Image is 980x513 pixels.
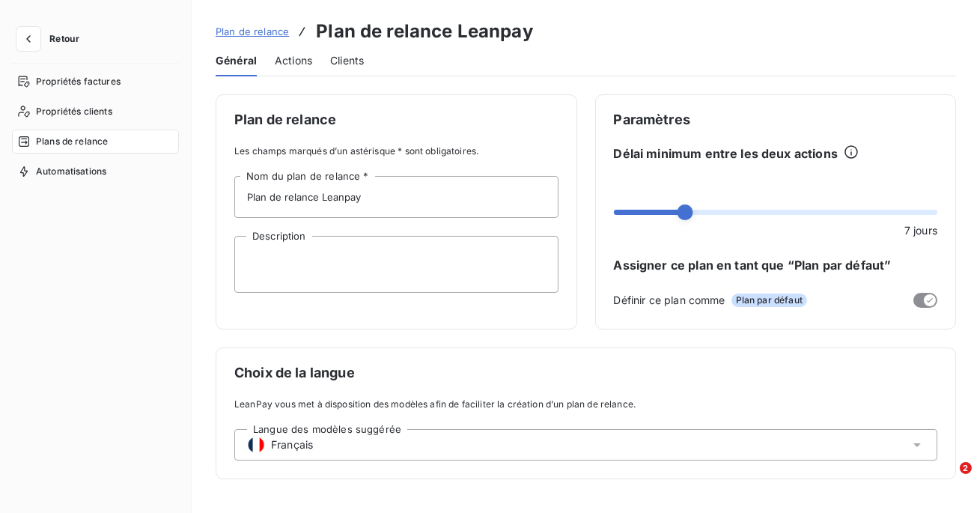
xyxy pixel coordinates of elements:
span: Plan par défaut [731,294,807,307]
span: Délai minimum entre les deux actions [614,145,838,163]
span: Plan de relance [234,113,559,127]
a: Propriétés factures [12,70,179,94]
span: Paramètres [614,113,938,127]
span: Définir ce plan comme [614,292,725,308]
iframe: Intercom live chat [929,462,965,498]
span: Français [271,437,313,452]
a: Plans de relance [12,130,179,154]
a: Plan de relance [216,24,289,39]
a: Automatisations [12,160,179,183]
span: Choix de la langue [234,366,937,380]
span: Propriétés clients [36,105,112,118]
span: Automatisations [36,165,106,178]
span: Plans de relance [36,135,108,148]
span: Clients [330,53,364,68]
span: Assigner ce plan en tant que “Plan par défaut” [614,256,938,274]
input: placeholder [234,176,559,218]
span: 7 jours [904,222,937,238]
span: Retour [49,34,79,43]
span: 2 [960,462,972,474]
span: Plan de relance [216,25,289,37]
span: Général [216,53,257,68]
span: Actions [275,53,312,68]
span: LeanPay vous met à disposition des modèles afin de faciliter la création d’un plan de relance. [234,398,937,411]
a: Propriétés clients [12,100,179,124]
span: Propriétés factures [36,75,121,88]
h3: Plan de relance Leanpay [316,18,532,45]
span: Les champs marqués d’un astérisque * sont obligatoires. [234,145,559,158]
button: Retour [12,27,91,51]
